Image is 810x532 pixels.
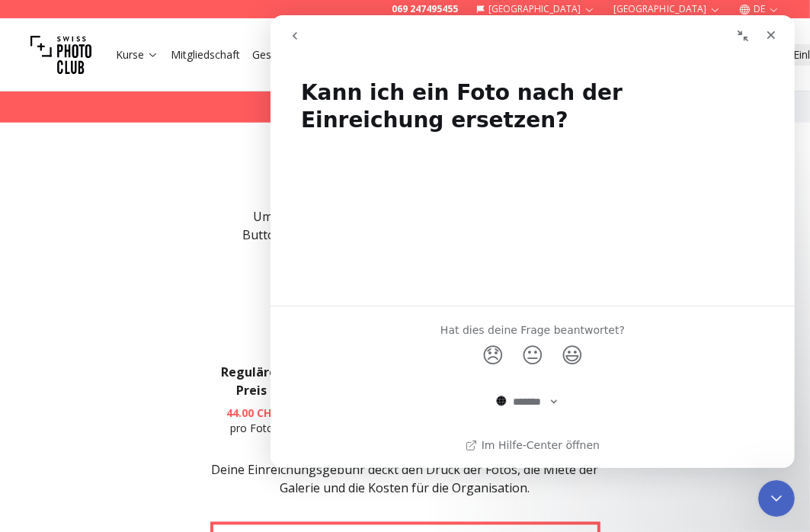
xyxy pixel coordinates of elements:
iframe: Intercom live chat [758,480,795,517]
a: Im Hilfe-Center öffnen [195,424,329,436]
p: pro Foto [210,406,294,437]
a: 069 247495455 [392,3,458,15]
iframe: Intercom live chat [271,15,795,468]
h3: Regulärer Preis [210,364,294,400]
span: Deine Einreichungsgebühr deckt den Druck der Fotos, die Miete der Galerie und die Kosten für die ... [212,462,599,497]
span: CHF [257,406,277,421]
button: Geschenkgutscheine [246,44,360,66]
button: Mitgliedschaft [165,44,246,66]
img: Swiss photo club [30,24,91,85]
a: Kurse [116,47,158,62]
span: smiley reaction [282,325,322,355]
span: 44.00 [226,406,254,421]
a: Geschenkgutscheine [252,47,354,62]
p: Um am Fotowettbewerb teilzunehmen, klicke auf den Button unten, gib deine Daten ein, lade deine F... [235,208,576,263]
span: 😃 [290,325,312,355]
a: Mitgliedschaft [171,47,240,62]
button: Kurse [110,44,165,66]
